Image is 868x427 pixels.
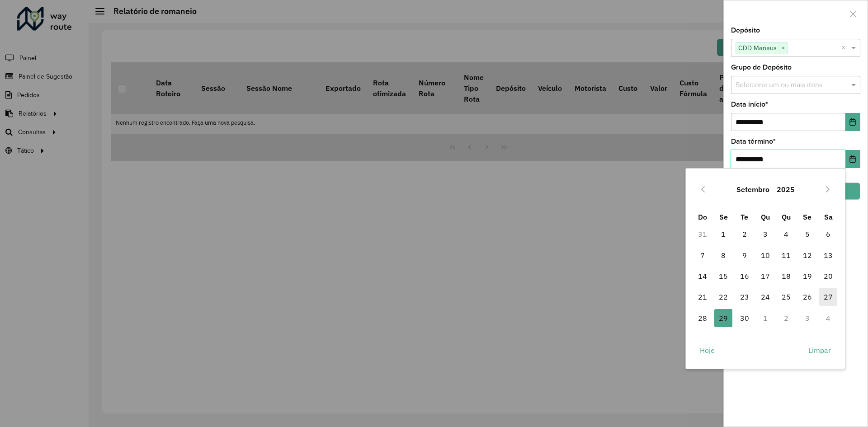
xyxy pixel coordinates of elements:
button: Choose Date [845,113,860,131]
td: 19 [797,266,818,286]
span: Do [698,212,707,221]
span: 10 [756,246,774,264]
span: 18 [777,267,795,285]
td: 5 [797,224,818,244]
td: 16 [734,266,755,286]
td: 8 [713,245,734,266]
span: 22 [714,288,732,306]
td: 14 [692,266,713,286]
label: Data término [731,136,776,147]
td: 7 [692,245,713,266]
td: 4 [776,224,797,244]
span: 19 [798,267,816,285]
td: 23 [734,286,755,307]
span: Clear all [841,42,849,53]
td: 27 [818,286,839,307]
span: 9 [736,246,754,264]
span: 13 [819,246,837,264]
span: × [779,43,787,54]
span: Te [741,212,748,221]
span: 3 [756,225,774,243]
span: 16 [736,267,754,285]
button: Choose Year [773,178,798,200]
span: 2 [736,225,754,243]
td: 15 [713,266,734,286]
span: Se [719,212,728,221]
td: 26 [797,286,818,307]
span: 8 [714,246,732,264]
span: CDD Manaus [736,42,779,53]
td: 17 [755,266,776,286]
button: Choose Date [845,150,860,168]
button: Choose Month [733,178,773,200]
td: 4 [818,308,839,328]
button: Limpar [801,341,839,359]
td: 11 [776,245,797,266]
td: 9 [734,245,755,266]
span: 11 [777,246,795,264]
button: Hoje [692,341,722,359]
span: 26 [798,288,816,306]
span: 17 [756,267,774,285]
span: 15 [714,267,732,285]
td: 24 [755,286,776,307]
td: 13 [818,245,839,266]
td: 6 [818,224,839,244]
td: 3 [797,308,818,328]
span: Qu [761,212,770,221]
span: 25 [777,288,795,306]
td: 28 [692,308,713,328]
span: 6 [819,225,837,243]
td: 1 [755,308,776,328]
td: 2 [776,308,797,328]
td: 30 [734,308,755,328]
span: 29 [714,309,732,327]
td: 20 [818,266,839,286]
span: 30 [736,309,754,327]
span: 4 [777,225,795,243]
td: 31 [692,224,713,244]
button: Previous Month [696,182,710,197]
span: Limpar [808,345,831,356]
td: 1 [713,224,734,244]
span: 27 [819,288,837,306]
span: 7 [693,246,712,264]
td: 18 [776,266,797,286]
td: 25 [776,286,797,307]
span: 23 [736,288,754,306]
td: 12 [797,245,818,266]
label: Depósito [731,25,760,36]
label: Grupo de Depósito [731,62,792,73]
td: 2 [734,224,755,244]
div: Choose Date [685,168,845,369]
span: Se [803,212,811,221]
td: 21 [692,286,713,307]
td: 29 [713,308,734,328]
span: Sa [824,212,833,221]
span: 14 [693,267,712,285]
span: Hoje [700,345,715,356]
td: 3 [755,224,776,244]
span: Qu [782,212,791,221]
td: 22 [713,286,734,307]
span: 24 [756,288,774,306]
td: 10 [755,245,776,266]
span: 5 [798,225,816,243]
button: Next Month [821,182,835,197]
span: 28 [693,309,712,327]
span: 20 [819,267,837,285]
span: 12 [798,246,816,264]
span: 1 [714,225,732,243]
span: 21 [693,288,712,306]
label: Data início [731,99,768,110]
